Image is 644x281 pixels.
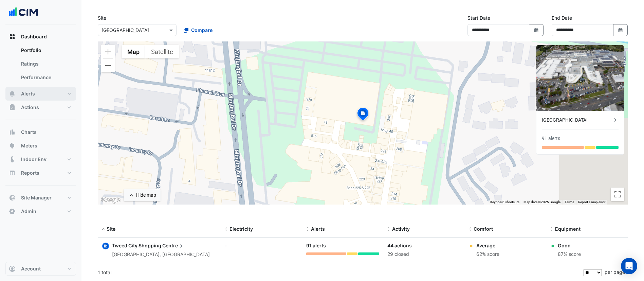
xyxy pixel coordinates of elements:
div: 62% score [476,250,499,258]
span: Admin [21,208,36,215]
span: Actions [21,104,39,111]
app-icon: Reports [9,170,16,176]
div: Good [558,242,581,249]
a: Performance [16,71,76,84]
span: Alerts [311,226,325,232]
app-icon: Indoor Env [9,156,16,163]
a: Portfolio [16,43,76,57]
app-icon: Charts [9,129,16,136]
span: Site Manager [21,194,52,201]
span: Account [21,265,41,272]
img: site-pin-selected.svg [355,107,370,123]
button: Indoor Env [5,153,76,166]
button: Site Manager [5,191,76,205]
button: Alerts [5,87,76,101]
div: 1 total [98,264,582,281]
a: Open this area in Google Maps (opens a new window) [99,196,122,205]
button: Hide map [124,189,161,201]
span: Map data ©2025 Google [523,200,560,204]
div: 91 alerts [306,242,380,250]
span: Tweed City Shopping [112,243,161,248]
img: Google [99,196,122,205]
app-icon: Meters [9,142,16,149]
app-icon: Site Manager [9,194,16,201]
button: Meters [5,139,76,153]
button: Admin [5,205,76,218]
button: Compare [179,24,217,36]
span: Meters [21,142,37,149]
span: Comfort [474,226,493,232]
button: Show satellite imagery [145,45,179,58]
span: Equipment [555,226,581,232]
span: Compare [191,27,213,34]
button: Zoom out [101,59,115,72]
button: Dashboard [5,30,76,43]
span: Electricity [229,226,253,232]
div: [GEOGRAPHIC_DATA], [GEOGRAPHIC_DATA] [112,251,210,259]
img: Tweed City Shopping Centre [536,45,624,111]
button: Zoom in [101,45,115,58]
div: 87% score [558,250,581,258]
app-icon: Actions [9,104,16,111]
fa-icon: Select Date [618,27,624,33]
a: Ratings [16,57,76,71]
a: 44 actions [387,243,412,248]
span: Dashboard [21,33,47,40]
app-icon: Admin [9,208,16,215]
label: Start Date [467,14,490,21]
span: Activity [392,226,410,232]
div: - [225,242,298,249]
a: Report a map error [578,200,605,204]
span: Indoor Env [21,156,47,163]
button: Toggle fullscreen view [611,188,624,201]
span: Site [107,226,115,232]
span: Reports [21,170,39,176]
button: Charts [5,125,76,139]
button: Reports [5,166,76,180]
fa-icon: Select Date [533,27,539,33]
span: Charts [21,129,37,136]
div: [GEOGRAPHIC_DATA] [542,117,612,124]
button: Keyboard shortcuts [490,200,519,205]
button: Show street map [122,45,145,58]
button: Account [5,262,76,276]
div: Average [476,242,499,249]
span: per page [605,269,625,275]
label: Site [98,14,106,21]
label: End Date [552,14,572,21]
div: 91 alerts [542,135,560,142]
div: Dashboard [5,43,76,87]
span: Centre [162,242,185,249]
div: 29 closed [387,250,461,258]
span: Alerts [21,90,35,97]
a: Terms (opens in new tab) [565,200,574,204]
div: Hide map [136,192,156,199]
button: Actions [5,101,76,114]
app-icon: Dashboard [9,33,16,40]
div: Open Intercom Messenger [621,258,637,274]
app-icon: Alerts [9,90,16,97]
img: Company Logo [8,5,39,19]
